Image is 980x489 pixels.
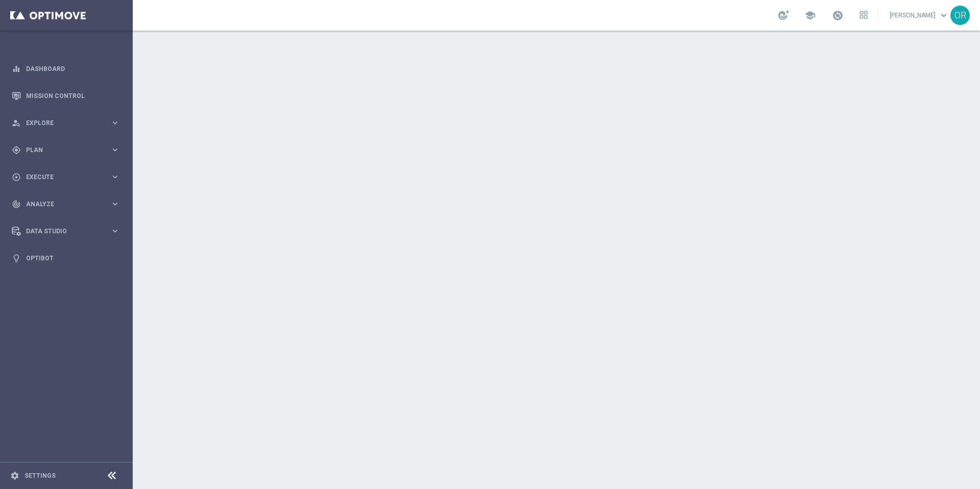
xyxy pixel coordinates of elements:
[11,119,120,127] button: person_search Explore keyboard_arrow_right
[110,172,120,182] i: keyboard_arrow_right
[11,173,120,181] button: play_circle_outline Execute keyboard_arrow_right
[24,473,56,479] a: Settings
[12,244,120,272] div: Optibot
[26,82,120,109] a: Mission Control
[11,227,120,235] button: Data Studio keyboard_arrow_right
[12,254,21,263] i: lightbulb
[26,147,110,153] span: Plan
[12,82,120,109] div: Mission Control
[950,6,970,25] div: OR
[10,471,19,480] i: settings
[11,92,120,100] button: Mission Control
[11,65,120,73] button: equalizer Dashboard
[11,254,120,262] button: lightbulb Optibot
[110,118,120,128] i: keyboard_arrow_right
[26,201,110,207] span: Analyze
[12,173,21,182] i: play_circle_outline
[12,118,21,128] i: person_search
[110,199,120,209] i: keyboard_arrow_right
[938,10,949,21] span: keyboard_arrow_down
[26,244,120,272] a: Optibot
[11,200,120,208] button: track_changes Analyze keyboard_arrow_right
[804,10,816,21] span: school
[12,200,110,209] div: Analyze
[12,227,110,236] div: Data Studio
[110,145,120,155] i: keyboard_arrow_right
[26,174,110,180] span: Execute
[12,118,110,128] div: Explore
[889,8,950,23] a: [PERSON_NAME]keyboard_arrow_down
[12,200,21,209] i: track_changes
[12,145,110,155] div: Plan
[12,64,21,74] i: equalizer
[26,55,120,82] a: Dashboard
[12,173,110,182] div: Execute
[12,55,120,82] div: Dashboard
[12,145,21,155] i: gps_fixed
[110,226,120,236] i: keyboard_arrow_right
[26,228,110,234] span: Data Studio
[11,146,120,154] button: gps_fixed Plan keyboard_arrow_right
[26,120,110,126] span: Explore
